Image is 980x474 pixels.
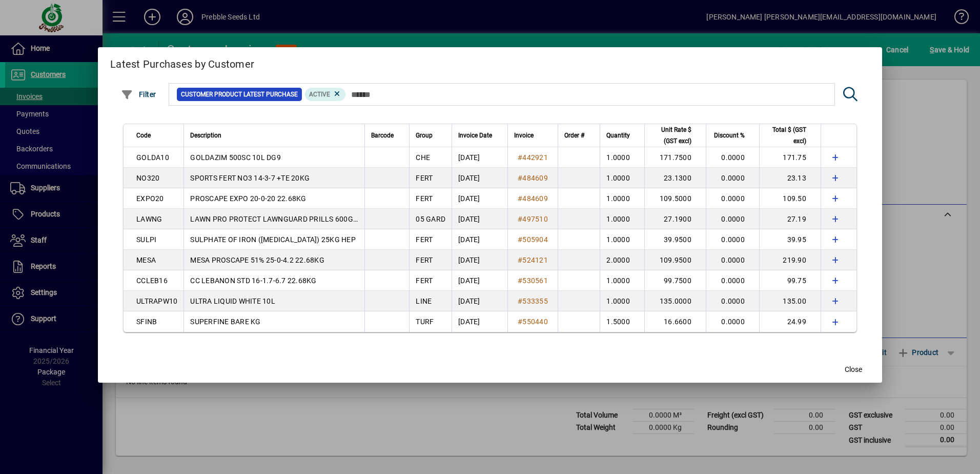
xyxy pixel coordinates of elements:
td: [DATE] [452,250,507,270]
td: [DATE] [452,209,507,229]
span: CHE [416,153,430,162]
td: 1.0000 [600,168,644,188]
div: Description [190,130,358,141]
span: Unit Rate $ (GST excl) [651,124,691,147]
span: Code [136,130,151,141]
button: Close [837,360,870,379]
td: 99.7500 [644,270,706,291]
span: Group [416,130,433,141]
span: # [518,174,522,182]
td: 27.19 [759,209,821,229]
span: 484609 [522,174,548,182]
div: Invoice [514,130,552,141]
td: 135.0000 [644,291,706,311]
td: 1.0000 [600,270,644,291]
span: TURF [416,318,434,326]
td: [DATE] [452,188,507,209]
div: Discount % [712,130,754,141]
span: # [518,194,522,203]
a: #550440 [514,316,552,327]
span: MESA [136,256,156,264]
span: SUPERFINE BARE KG [190,318,260,326]
span: SPORTS FERT NO3 14-3-7 +TE 20KG [190,174,310,182]
a: #524121 [514,254,552,266]
td: 1.0000 [600,291,644,311]
span: FERT [416,174,433,182]
span: CCLEB16 [136,276,168,285]
span: 442921 [522,153,548,162]
span: GOLDA10 [136,153,169,162]
div: Barcode [371,130,403,141]
span: NO320 [136,174,159,182]
span: FERT [416,276,433,285]
td: 99.75 [759,270,821,291]
span: ULTRAPW10 [136,297,177,305]
span: Barcode [371,130,394,141]
span: 550440 [522,318,548,326]
span: Filter [121,90,156,98]
td: 1.5000 [600,311,644,332]
span: SULPI [136,235,156,244]
a: #442921 [514,152,552,163]
td: 39.95 [759,229,821,250]
td: 27.1900 [644,209,706,229]
td: 109.9500 [644,250,706,270]
span: # [518,215,522,223]
td: 0.0000 [706,311,759,332]
td: 109.5000 [644,188,706,209]
span: Description [190,130,221,141]
div: Quantity [606,130,639,141]
span: LAWN PRO PROTECT LAWNGUARD PRILLS 600G DG9 [190,215,369,223]
td: 171.75 [759,147,821,168]
span: SULPHATE OF IRON ([MEDICAL_DATA]) 25KG HEP [190,235,356,244]
span: 484609 [522,194,548,203]
h2: Latest Purchases by Customer [98,47,882,77]
span: 533355 [522,297,548,305]
td: 24.99 [759,311,821,332]
span: 530561 [522,276,548,285]
span: PROSCAPE EXPO 20-0-20 22.68KG [190,194,306,203]
mat-chip: Product Activation Status: Active [305,88,346,101]
td: 171.7500 [644,147,706,168]
span: Customer Product Latest Purchase [181,89,298,100]
span: Active [309,91,330,98]
td: 135.00 [759,291,821,311]
div: Invoice Date [458,130,501,141]
span: LAWNG [136,215,162,223]
button: Filter [118,85,159,104]
td: 0.0000 [706,188,759,209]
td: 0.0000 [706,147,759,168]
td: [DATE] [452,229,507,250]
span: # [518,297,522,305]
a: #533355 [514,295,552,307]
td: 1.0000 [600,209,644,229]
div: Total $ (GST excl) [766,124,815,147]
td: 23.1300 [644,168,706,188]
td: [DATE] [452,270,507,291]
td: 109.50 [759,188,821,209]
span: # [518,153,522,162]
td: [DATE] [452,168,507,188]
a: #497510 [514,213,552,225]
span: Quantity [606,130,630,141]
a: #505904 [514,234,552,245]
span: # [518,256,522,264]
span: SFINB [136,318,157,326]
span: MESA PROSCAPE 51% 25-0-4.2 22.68KG [190,256,324,264]
td: 0.0000 [706,209,759,229]
div: Unit Rate $ (GST excl) [651,124,701,147]
div: Code [136,130,177,141]
a: #530561 [514,275,552,286]
td: 39.9500 [644,229,706,250]
td: 0.0000 [706,270,759,291]
span: ULTRA LIQUID WHITE 10L [190,297,275,305]
a: #484609 [514,193,552,204]
td: 2.0000 [600,250,644,270]
span: GOLDAZIM 500SC 10L DG9 [190,153,281,162]
td: 219.90 [759,250,821,270]
span: # [518,318,522,326]
td: 0.0000 [706,168,759,188]
span: EXPO20 [136,194,164,203]
span: # [518,276,522,285]
a: #484609 [514,172,552,184]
